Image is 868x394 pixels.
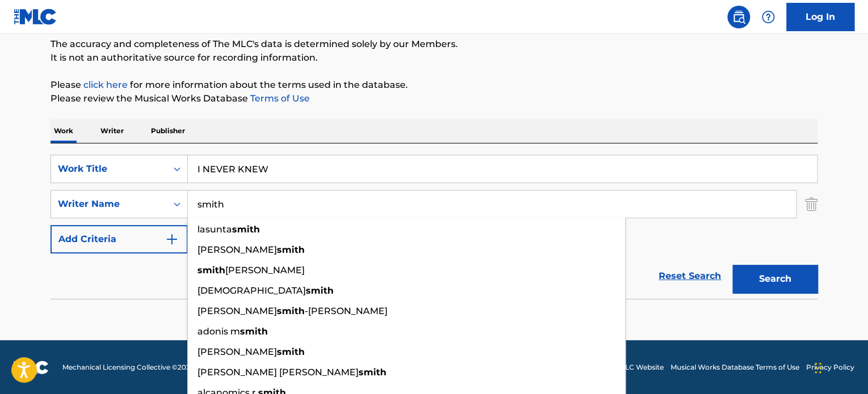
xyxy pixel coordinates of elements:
strong: smith [277,244,305,255]
strong: smith [277,346,305,357]
a: Privacy Policy [806,362,854,372]
strong: smith [277,306,305,316]
div: Help [757,6,779,28]
img: Delete Criterion [805,190,818,218]
strong: smith [197,265,225,276]
img: MLC Logo [14,9,57,25]
span: -[PERSON_NAME] [305,306,387,316]
button: Search [732,265,818,293]
span: [PERSON_NAME] [197,306,277,316]
strong: smith [359,367,386,378]
a: click here [83,79,128,90]
p: Please for more information about the terms used in the database. [50,78,818,92]
a: Public Search [727,6,750,28]
div: Work Title [58,162,160,176]
img: search [732,10,745,24]
span: [PERSON_NAME] [197,244,277,255]
span: lasunta [197,224,232,235]
span: Mechanical Licensing Collective © 2025 [62,362,194,372]
span: [PERSON_NAME] [225,265,305,276]
p: It is not an authoritative source for recording information. [50,51,818,65]
div: Drag [815,351,821,385]
img: help [761,10,775,24]
span: [PERSON_NAME] [197,346,277,357]
a: Terms of Use [248,93,310,104]
form: Search Form [50,155,818,299]
strong: smith [232,224,260,235]
div: Writer Name [58,197,160,211]
a: Musical Works Database Terms of Use [671,362,799,372]
span: [PERSON_NAME] [PERSON_NAME] [197,367,359,378]
p: The accuracy and completeness of The MLC's data is determined solely by our Members. [50,37,818,51]
button: Add Criteria [50,225,188,253]
a: The MLC Website [605,362,664,372]
a: Log In [786,3,854,31]
p: Publisher [148,119,188,143]
iframe: Chat Widget [811,340,868,394]
strong: smith [240,326,268,337]
img: 9d2ae6d4665cec9f34b9.svg [165,232,179,246]
p: Work [50,119,77,143]
a: Reset Search [653,264,727,289]
img: logo [14,361,49,374]
p: Writer [97,119,127,143]
p: Please review the Musical Works Database [50,92,818,105]
span: adonis m [197,326,240,337]
strong: smith [306,285,334,296]
span: [DEMOGRAPHIC_DATA] [197,285,306,296]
